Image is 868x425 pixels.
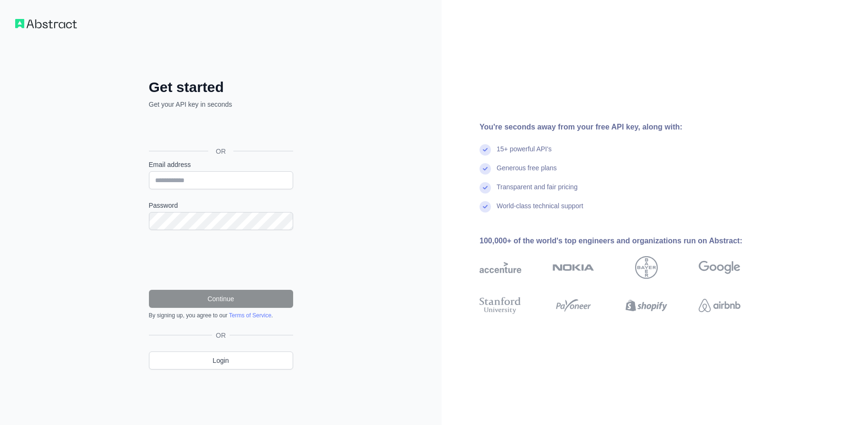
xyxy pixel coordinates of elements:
img: check mark [480,144,491,156]
img: check mark [480,182,491,194]
img: Workflow [15,19,77,28]
a: Terms of Service [229,312,271,319]
h2: Get started [149,79,293,96]
img: check mark [480,201,491,212]
a: Login [149,351,293,370]
p: Get your API key in seconds [149,100,293,109]
img: stanford university [480,295,521,316]
div: You're seconds away from your free API key, along with: [480,121,771,133]
div: 15+ powerful API's [497,144,552,163]
img: airbnb [699,295,740,316]
img: shopify [626,295,667,316]
img: nokia [553,256,594,279]
label: Password [149,201,293,210]
div: World-class technical support [497,201,583,220]
div: Generous free plans [497,163,557,182]
span: OR [212,331,230,340]
img: google [699,256,740,279]
div: 100,000+ of the world's top engineers and organizations run on Abstract: [480,235,771,247]
div: By signing up, you agree to our . [149,312,293,319]
iframe: reCAPTCHA [149,241,293,278]
div: Transparent and fair pricing [497,182,578,201]
img: check mark [480,163,491,175]
iframe: Sign in with Google Button [144,120,296,140]
button: Continue [149,290,293,308]
span: OR [208,147,233,156]
label: Email address [149,160,293,169]
img: accenture [480,256,521,279]
img: bayer [635,256,658,279]
img: payoneer [553,295,594,316]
